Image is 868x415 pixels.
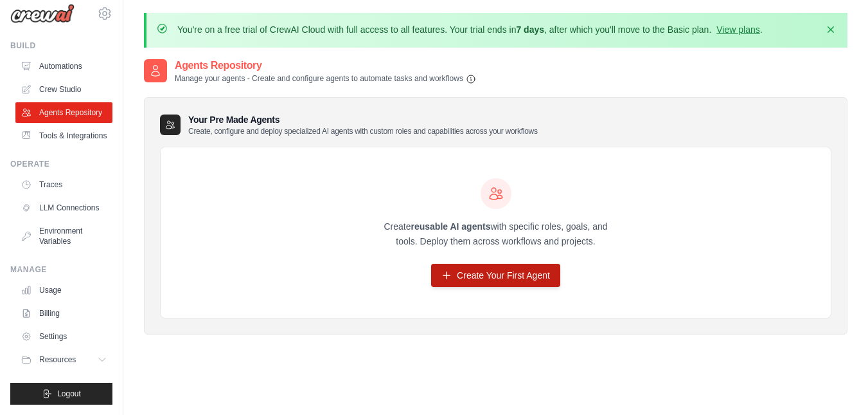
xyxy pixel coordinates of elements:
[15,125,112,146] a: Tools & Integrations
[10,41,112,51] div: Build
[15,102,112,123] a: Agents Repository
[10,264,112,275] div: Manage
[15,326,112,347] a: Settings
[15,56,112,77] a: Automations
[10,159,112,169] div: Operate
[15,280,112,300] a: Usage
[177,23,763,36] p: You're on a free trial of CrewAI Cloud with full access to all features. Your trial ends in , aft...
[10,4,75,23] img: Logo
[15,349,112,370] button: Resources
[716,24,759,35] a: View plans
[431,264,560,287] a: Create Your First Agent
[15,174,112,195] a: Traces
[175,58,476,73] h2: Agents Repository
[15,221,112,252] a: Environment Variables
[175,73,476,84] p: Manage your agents - Create and configure agents to automate tasks and workflows
[39,355,76,365] span: Resources
[411,221,490,232] strong: reusable AI agents
[57,389,81,399] span: Logout
[373,219,619,249] p: Create with specific roles, goals, and tools. Deploy them across workflows and projects.
[15,79,112,100] a: Crew Studio
[516,24,544,35] strong: 7 days
[15,303,112,324] a: Billing
[15,198,112,218] a: LLM Connections
[188,126,538,136] p: Create, configure and deploy specialized AI agents with custom roles and capabilities across your...
[10,383,112,405] button: Logout
[188,113,538,136] h3: Your Pre Made Agents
